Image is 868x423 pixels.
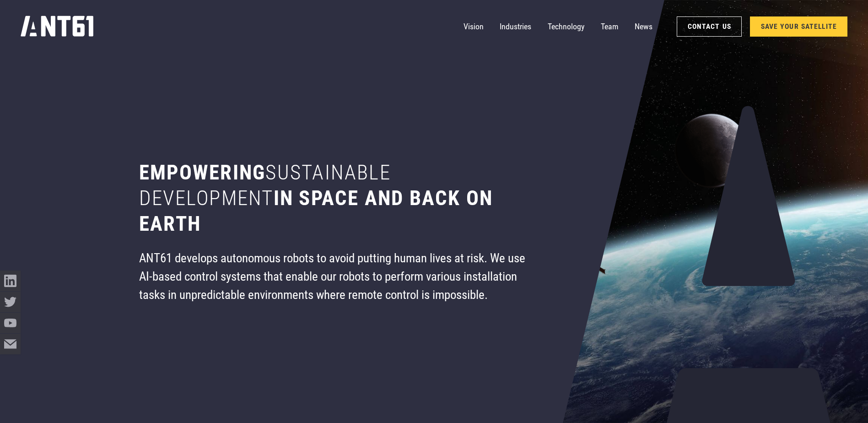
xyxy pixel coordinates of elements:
a: Team [601,16,618,37]
a: Vision [464,16,484,37]
a: Industries [500,16,531,37]
a: home [21,13,93,40]
div: ANT61 develops autonomous robots to avoid putting human lives at risk. We use AI-based control sy... [139,249,534,304]
a: SAVE YOUR SATELLITE [750,16,847,36]
h1: Empowering in space and back on earth [139,160,534,237]
a: Contact Us [677,16,742,36]
span: sustainable development [139,160,391,210]
a: News [635,16,652,37]
a: Technology [548,16,584,37]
